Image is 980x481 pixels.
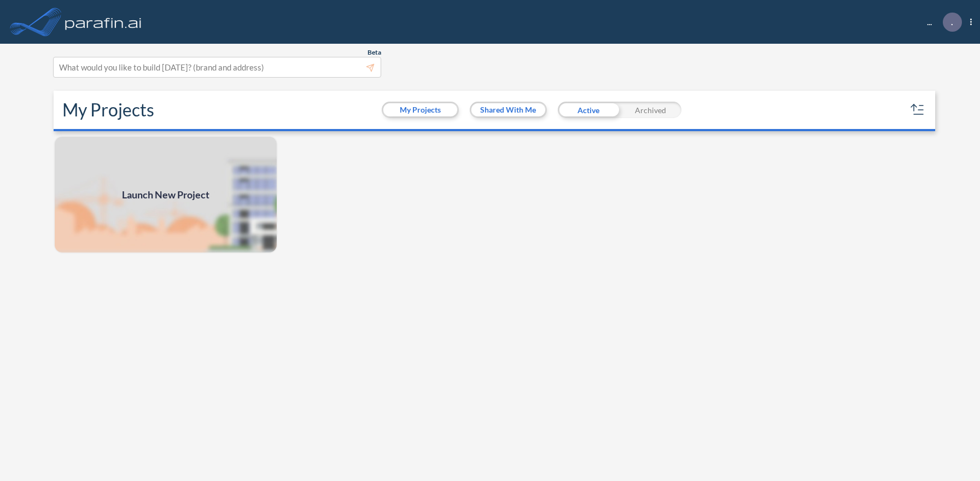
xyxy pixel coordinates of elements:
div: Archived [620,102,681,118]
h2: My Projects [62,99,154,120]
span: Launch New Project [122,187,209,202]
div: Active [558,102,620,118]
p: . [951,17,953,27]
button: My Projects [383,103,457,116]
div: ... [911,13,972,32]
button: Shared With Me [471,103,545,116]
span: Beta [367,48,381,57]
button: sort [909,101,926,119]
a: Launch New Project [54,136,278,254]
img: add [54,136,278,254]
img: logo [63,11,144,33]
